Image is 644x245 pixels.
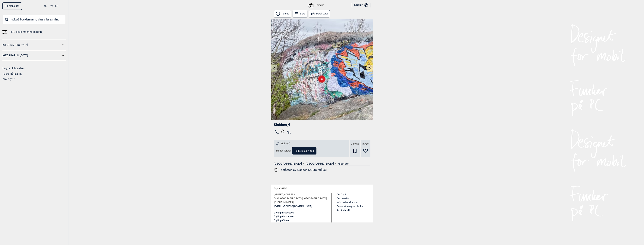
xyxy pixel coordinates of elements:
span: [PHONE_NUMBER] [274,201,294,204]
a: [GEOGRAPHIC_DATA] [2,42,61,48]
button: Gryttr på Instagram [274,215,294,219]
span: 0494 [GEOGRAPHIC_DATA], [GEOGRAPHIC_DATA] [274,197,327,201]
img: Slabben [271,19,373,120]
a: Hitta boulders med filtrering [2,29,66,35]
button: I närheten av Slabben (200m radius) [274,167,327,172]
button: Gryttr på Vimeo [274,219,290,222]
a: [GEOGRAPHIC_DATA] [306,162,334,166]
button: Gryttr på Facebook [274,211,294,215]
a: Lägga till boulders [2,67,24,70]
span: Favorit [362,142,369,145]
nav: > > [274,162,370,166]
span: Hitta boulders med filtrering [9,29,43,35]
a: Informationskapslar [337,201,358,204]
div: Gryttr 2025 © [274,185,370,193]
a: [GEOGRAPHIC_DATA] [2,53,61,58]
a: Till toppsidan [2,2,22,10]
a: Personvärn og samtycken [337,205,364,208]
button: Registrera din tick [292,147,316,155]
div: Hisingen [308,3,324,7]
button: Detaljkarta [309,10,330,17]
span: [STREET_ADDRESS] [274,193,295,197]
button: NO [44,2,47,10]
input: Sök på bouldernamn, plats eller samling [2,15,66,24]
button: Tolered [274,10,291,17]
a: Om Gryttr [2,78,14,81]
button: Lista [293,10,308,17]
a: Om donation [337,197,350,200]
button: Logga in [352,2,370,8]
span: Slabben , 4 [274,123,290,127]
span: Registrera din tick [295,150,314,152]
span: Ticks (0) [281,142,290,145]
a: Användarvillkor [337,209,353,212]
span: Bli den första! [276,149,291,152]
div: Genväg [350,140,360,157]
a: [GEOGRAPHIC_DATA] [274,162,302,166]
a: Om Gryttr [337,193,347,196]
a: [EMAIL_ADDRESS][DOMAIN_NAME] [274,204,312,208]
button: EN [55,2,58,10]
a: Hisingen [338,162,349,166]
button: SV [50,2,53,10]
a: Teckenförklaring [2,72,22,75]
